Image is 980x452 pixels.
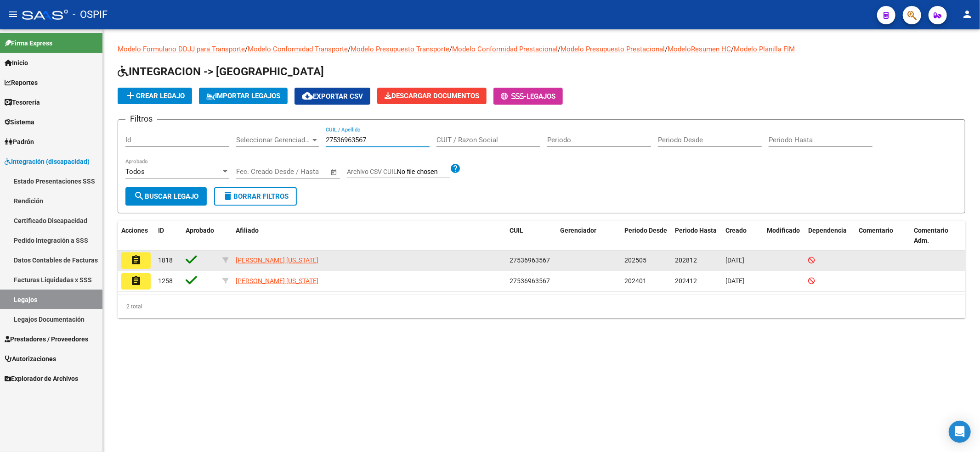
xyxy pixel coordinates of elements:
datatable-header-cell: ID [154,221,182,251]
button: Descargar Documentos [377,88,487,104]
span: Reportes [5,78,38,88]
span: 27536963567 [510,277,550,285]
button: Buscar Legajo [125,187,207,206]
mat-icon: help [450,163,461,174]
mat-icon: assignment [130,275,142,286]
mat-icon: assignment [130,255,142,266]
span: Gerenciador [560,227,596,234]
div: / / / / / / [118,44,965,318]
span: Integración (discapacidad) [5,156,90,167]
span: Comentario [859,227,893,234]
button: Exportar CSV [295,88,370,105]
span: Descargar Documentos [385,92,479,100]
span: 202412 [675,277,697,285]
a: ModeloResumen HC [668,45,731,53]
span: Firma Express [5,38,52,48]
span: Aprobado [186,227,214,234]
mat-icon: person [962,9,973,20]
span: - OSPIF [73,5,108,25]
span: Inicio [5,58,28,68]
a: Modelo Presupuesto Transporte [351,45,449,53]
span: Archivo CSV CUIL [347,168,397,175]
span: Legajos [527,92,555,100]
span: 1258 [158,277,173,285]
span: Periodo Desde [624,227,667,234]
span: Dependencia [808,227,847,234]
span: Exportar CSV [302,92,363,100]
mat-icon: delete [222,190,233,201]
span: Modificado [767,227,800,234]
span: Borrar Filtros [222,192,289,201]
mat-icon: cloud_download [302,90,313,101]
a: Modelo Formulario DDJJ para Transporte [118,45,245,53]
datatable-header-cell: Dependencia [804,221,855,251]
mat-icon: search [134,190,145,201]
datatable-header-cell: Aprobado [182,221,219,251]
input: Archivo CSV CUIL [397,168,450,176]
span: Comentario Adm. [914,227,948,245]
a: Modelo Planilla FIM [734,45,795,53]
span: Sistema [5,117,34,127]
datatable-header-cell: Periodo Desde [621,221,671,251]
span: Acciones [121,227,148,234]
span: Buscar Legajo [134,192,198,201]
span: [DATE] [725,257,744,264]
span: Crear Legajo [125,92,185,100]
span: ID [158,227,164,234]
input: Fecha inicio [236,167,273,176]
datatable-header-cell: Comentario [855,221,910,251]
datatable-header-cell: Acciones [118,221,154,251]
button: IMPORTAR LEGAJOS [199,88,288,104]
span: Afiliado [236,227,259,234]
span: INTEGRACION -> [GEOGRAPHIC_DATA] [118,65,324,78]
span: Padrón [5,137,34,147]
mat-icon: menu [7,9,18,20]
datatable-header-cell: Modificado [763,221,804,251]
span: IMPORTAR LEGAJOS [206,92,280,100]
datatable-header-cell: Gerenciador [556,221,621,251]
span: Seleccionar Gerenciador [236,136,311,144]
span: - [501,92,527,100]
datatable-header-cell: Creado [722,221,763,251]
span: CUIL [510,227,523,234]
a: Modelo Presupuesto Prestacional [561,45,665,53]
span: 202812 [675,257,697,264]
datatable-header-cell: Afiliado [232,221,506,251]
a: Modelo Conformidad Prestacional [452,45,558,53]
span: [DATE] [725,277,744,285]
button: Borrar Filtros [214,187,297,206]
span: 27536963567 [510,257,550,264]
span: Tesorería [5,97,40,107]
span: [PERSON_NAME] [US_STATE] [236,277,318,285]
span: 202401 [624,277,646,285]
button: Open calendar [329,167,340,178]
button: -Legajos [493,88,563,105]
span: Explorador de Archivos [5,374,78,384]
span: Periodo Hasta [675,227,717,234]
datatable-header-cell: Periodo Hasta [671,221,722,251]
div: 2 total [118,295,965,318]
span: Prestadores / Proveedores [5,334,88,344]
span: 1818 [158,257,173,264]
datatable-header-cell: Comentario Adm. [910,221,965,251]
input: Fecha fin [282,167,326,176]
mat-icon: add [125,90,136,101]
h3: Filtros [125,112,157,125]
span: Autorizaciones [5,354,56,364]
div: Open Intercom Messenger [949,421,971,443]
span: Creado [725,227,747,234]
a: Modelo Conformidad Transporte [248,45,348,53]
datatable-header-cell: CUIL [506,221,556,251]
span: [PERSON_NAME] [US_STATE] [236,257,318,264]
span: 202505 [624,257,646,264]
span: Todos [125,167,145,176]
button: Crear Legajo [118,88,192,104]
